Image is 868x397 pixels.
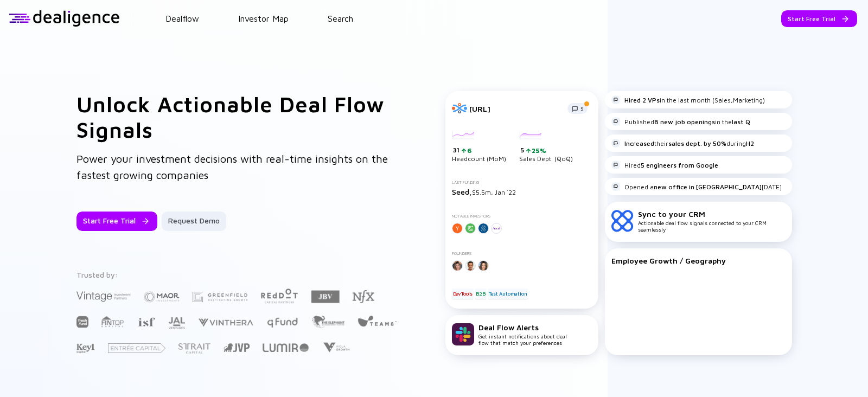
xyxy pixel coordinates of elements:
img: Viola Growth [322,342,350,353]
div: $5.5m, Jan `22 [452,187,592,196]
div: Founders [452,251,592,256]
div: B2B [475,289,486,299]
div: 25% [531,146,546,155]
strong: Hired 2 VPs [624,96,660,104]
div: DevTools [452,289,474,299]
img: Vintage Investment Partners [76,290,131,303]
img: FINTOP Capital [101,316,124,328]
div: Last Funding [452,180,592,185]
strong: sales dept. by 50% [668,139,726,148]
div: their during [611,139,754,148]
strong: Increased [624,139,654,148]
img: Key1 Capital [76,343,95,354]
strong: 5 engineers from Google [641,161,718,169]
div: Trusted by: [76,270,399,279]
div: Deal Flow Alerts [478,323,567,332]
img: Red Dot Capital Partners [260,286,298,304]
img: Entrée Capital [108,343,165,353]
img: Q Fund [266,316,298,329]
strong: last Q [732,118,750,126]
h1: Unlock Actionable Deal Flow Signals [76,91,402,142]
div: Headcount (MoM) [452,131,506,163]
div: Employee Growth / Geography [611,256,786,265]
img: Maor Investments [144,288,180,306]
div: 31 [453,146,506,155]
div: in the last month (Sales,Marketing) [611,95,765,104]
span: Seed, [452,187,472,196]
img: Greenfield Partners [193,292,247,302]
strong: 8 new job openings [654,118,715,126]
div: [URL] [469,104,561,113]
img: Jerusalem Venture Partners [224,343,250,352]
img: Team8 [358,315,397,326]
img: NFX [353,290,374,303]
div: Actionable deal flow signals connected to your CRM seamlessly [638,209,786,233]
a: Dealflow [165,14,199,23]
img: JBV Capital [311,290,340,304]
div: Test Automation [488,289,528,299]
a: Search [328,14,353,23]
img: Strait Capital [178,343,210,354]
div: 5 [520,146,573,155]
button: Request Demo [162,212,226,231]
img: Israel Secondary Fund [137,317,155,326]
strong: new office in [GEOGRAPHIC_DATA] [654,183,762,191]
span: Power your investment decisions with real-time insights on the fastest growing companies [76,152,388,181]
img: The Elephant [311,316,344,328]
div: 6 [466,146,472,155]
img: Vinthera [198,317,253,328]
div: Published in the [611,117,750,126]
img: JAL Ventures [168,317,185,329]
strong: H2 [746,139,754,148]
div: Get instant notifications about deal flow that match your preferences [478,323,567,346]
button: Start Free Trial [781,10,857,27]
button: Start Free Trial [76,212,157,231]
img: Lumir Ventures [263,343,309,352]
div: Opened a [DATE] [611,182,782,191]
div: Hired [611,161,718,169]
div: Sales Dept. (QoQ) [519,131,573,163]
div: Sync to your CRM [638,209,786,219]
div: Notable Investors [452,214,592,219]
a: Investor Map [238,14,289,23]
